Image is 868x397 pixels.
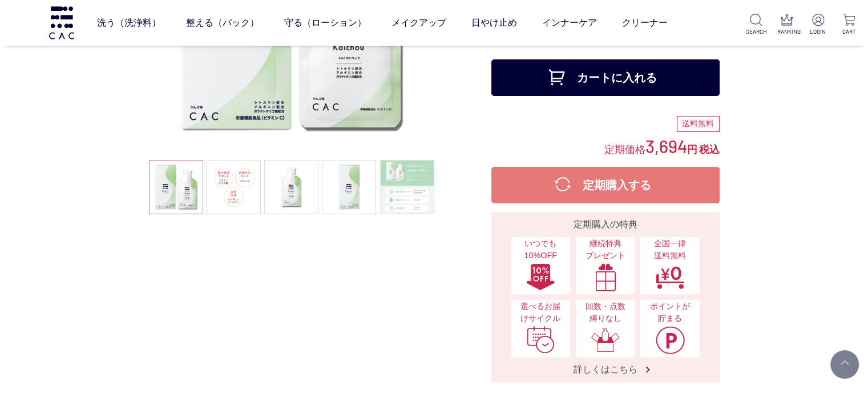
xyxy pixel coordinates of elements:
a: RANKING [777,14,797,36]
p: SEARCH [746,27,766,36]
p: CART [839,27,859,36]
a: 日やけ止め [471,7,517,39]
span: 選べるお届けサイクル [517,300,564,325]
img: 全国一律送料無料 [655,263,685,291]
img: ポイントが貯まる [655,326,685,354]
a: 整える（パック） [186,7,259,39]
span: いつでも10%OFF [517,238,564,262]
span: 回数・点数縛りなし [582,300,629,325]
a: LOGIN [808,14,828,36]
span: 定期価格 [604,143,645,155]
span: 3,694 [645,135,687,157]
p: LOGIN [808,27,828,36]
p: RANKING [777,27,797,36]
img: いつでも10%OFF [526,263,555,291]
span: 税込 [699,144,720,155]
a: クリーナー [622,7,668,39]
span: 詳しくはこちら [562,363,649,375]
span: 全国一律 送料無料 [646,238,693,262]
a: メイクアップ [391,7,446,39]
img: 選べるお届けサイクル [526,326,555,354]
span: ポイントが貯まる [646,300,693,325]
button: カートに入れる [491,59,720,96]
span: 継続特典 プレゼント [582,238,629,262]
div: 定期購入の特典 [496,218,715,231]
img: logo [47,6,76,39]
a: インナーケア [542,7,597,39]
span: 円 [687,144,697,155]
img: 継続特典プレゼント [591,263,620,291]
button: 定期購入する [491,167,720,203]
a: 守る（ローション） [284,7,366,39]
a: CART [839,14,859,36]
a: 洗う（洗浄料） [97,7,161,39]
a: SEARCH [746,14,766,36]
a: 定期購入の特典 いつでも10%OFFいつでも10%OFF 継続特典プレゼント継続特典プレゼント 全国一律送料無料全国一律送料無料 選べるお届けサイクル選べるお届けサイクル 回数・点数縛りなし回数... [491,212,720,382]
img: 回数・点数縛りなし [591,326,620,354]
div: 送料無料 [677,116,720,132]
